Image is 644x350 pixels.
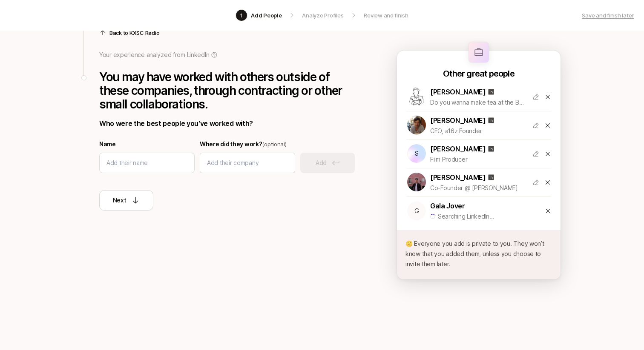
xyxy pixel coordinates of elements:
[99,190,153,211] button: Next
[407,87,426,106] img: 1516194340232
[113,195,126,205] p: Next
[430,86,486,97] p: [PERSON_NAME]
[207,158,288,168] input: Add their company
[302,11,343,20] p: Analyze Profiles
[99,118,355,129] p: Who were the best people you've worked with?
[430,115,486,126] p: [PERSON_NAME]
[430,200,465,211] p: Gala Jover
[200,139,295,149] p: Where did they work?
[443,68,515,80] p: Other great people
[99,70,355,111] p: You may have worked with others outside of these companies, through contracting or other small co...
[99,50,209,60] p: Your experience analyzed from LinkedIn
[430,143,486,154] p: [PERSON_NAME]
[469,42,489,63] img: other-company-logo.svg
[251,11,282,20] p: Add People
[99,139,195,149] p: Name
[407,116,426,134] img: 1683928549196
[582,11,634,20] a: Save and finish later
[405,239,552,269] p: 🤫 Everyone you add is private to you. They won’t know that you added them, unless you choose to i...
[430,172,486,183] p: [PERSON_NAME]
[106,158,187,168] input: Add their name
[109,28,159,37] p: Back to KXSC Radio
[430,183,526,193] p: Co-Founder @ [PERSON_NAME]
[414,208,419,214] p: G
[430,97,526,108] p: Do you wanna make tea at the BBC?
[415,151,419,157] p: S
[438,211,494,222] p: Searching LinkedIn...
[430,154,526,165] p: Film Producer
[407,173,426,191] img: 1753248936271
[364,11,408,20] p: Review and finish
[262,141,286,148] span: (optional)
[240,11,243,20] p: 1
[430,126,526,136] p: CEO, a16z Founder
